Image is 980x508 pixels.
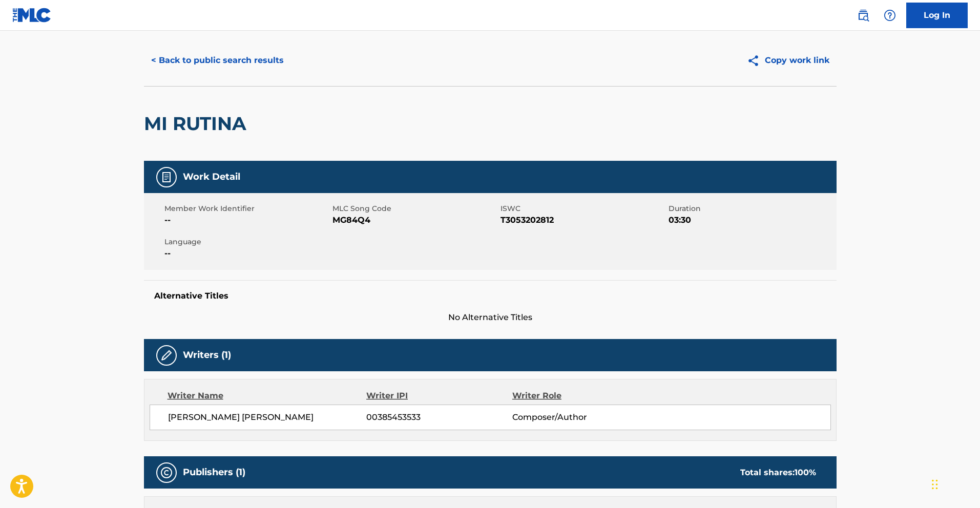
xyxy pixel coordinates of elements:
span: 100 % [795,468,816,477]
img: MLC Logo [12,8,52,23]
div: Help [880,5,900,26]
button: Copy work link [740,48,837,73]
span: -- [164,214,330,226]
h5: Alternative Titles [154,291,826,301]
span: 00385453533 [366,411,512,424]
iframe: Chat Widget [929,459,980,508]
a: Public Search [853,5,873,26]
img: help [884,9,896,22]
h5: Publishers (1) [183,467,245,478]
span: MLC Song Code [332,203,498,214]
div: Writer IPI [366,390,512,402]
div: Writer Name [168,390,367,402]
span: -- [164,247,330,260]
div: Drag [932,469,938,500]
span: Composer/Author [512,411,645,424]
img: Copy work link [747,54,765,67]
h5: Work Detail [183,171,240,183]
span: 03:30 [669,214,834,226]
img: Writers [160,349,173,362]
h2: MI RUTINA [144,112,252,135]
h5: Writers (1) [183,349,231,361]
span: Language [164,237,330,247]
span: Member Work Identifier [164,203,330,214]
span: No Alternative Titles [144,311,837,324]
button: < Back to public search results [144,48,291,73]
span: MG84Q4 [332,214,498,226]
span: T3053202812 [501,214,666,226]
span: [PERSON_NAME] [PERSON_NAME] [168,411,367,424]
img: Work Detail [160,171,173,183]
img: search [857,9,869,22]
span: ISWC [501,203,666,214]
img: Publishers [160,467,173,479]
div: Writer Role [512,390,645,402]
a: Log In [906,3,968,28]
div: Total shares: [740,467,816,479]
span: Duration [669,203,834,214]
